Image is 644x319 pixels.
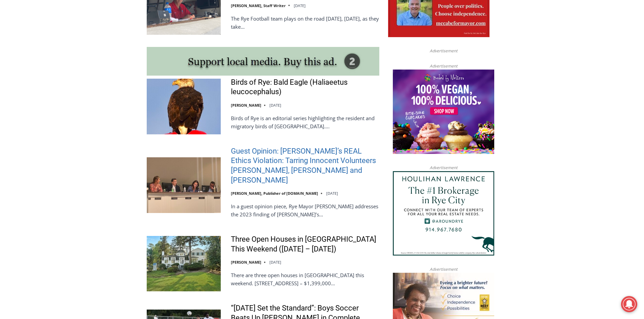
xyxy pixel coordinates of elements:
[326,191,338,196] time: [DATE]
[177,67,313,82] span: Intern @ [DOMAIN_NAME]
[393,70,494,154] img: Baked by Melissa
[231,202,379,218] p: In a guest opinion piece, Rye Mayor [PERSON_NAME] addresses the 2023 finding of [PERSON_NAME]’s…
[231,3,286,8] a: [PERSON_NAME], Staff Writer
[163,65,328,84] a: Intern @ [DOMAIN_NAME]
[231,271,379,287] p: There are three open houses in [GEOGRAPHIC_DATA] this weekend. [STREET_ADDRESS] – $1,399,000…
[231,147,379,185] a: Guest Opinion: [PERSON_NAME]’s REAL Ethics Violation: Tarring Innocent Volunteers [PERSON_NAME], ...
[423,63,464,69] span: Advertisement
[147,79,221,134] img: Birds of Rye: Bald Eagle (Haliaeetus leucocephalus)
[423,164,464,171] span: Advertisement
[423,48,464,54] span: Advertisement
[171,0,319,65] div: "I learned about the history of a place I’d honestly never considered even as a resident of [GEOG...
[231,260,261,265] a: [PERSON_NAME]
[294,3,306,8] time: [DATE]
[147,157,221,213] img: Guest Opinion: Rye’s REAL Ethics Violation: Tarring Innocent Volunteers Carolina Johnson, Julie S...
[393,171,494,256] img: Houlihan Lawrence The #1 Brokerage in Rye City
[231,191,318,196] a: [PERSON_NAME], Publisher of [DOMAIN_NAME]
[231,235,379,254] a: Three Open Houses in [GEOGRAPHIC_DATA] This Weekend ([DATE] – [DATE])
[231,15,379,31] p: The Rye Football team plays on the road [DATE], [DATE], as they take…
[231,78,379,97] a: Birds of Rye: Bald Eagle (Haliaeetus leucocephalus)
[147,47,379,76] img: support local media, buy this ad
[269,260,281,265] time: [DATE]
[231,103,261,108] a: [PERSON_NAME]
[269,103,281,108] time: [DATE]
[423,266,464,272] span: Advertisement
[147,236,221,291] img: Three Open Houses in Rye This Weekend (October 11 – 12)
[231,114,379,130] p: Birds of Rye is an editorial series highlighting the resident and migratory birds of [GEOGRAPHIC_...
